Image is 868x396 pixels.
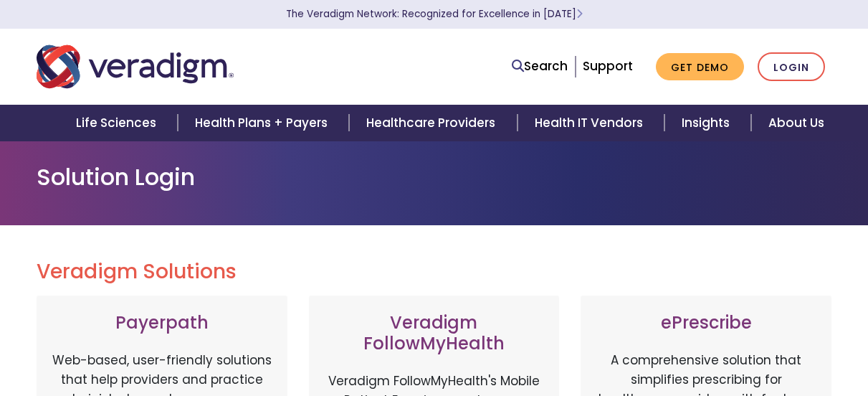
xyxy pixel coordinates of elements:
a: Login [758,52,825,82]
h1: Solution Login [37,164,832,191]
h3: Payerpath [51,313,273,334]
a: The Veradigm Network: Recognized for Excellence in [DATE]Learn More [286,7,583,21]
span: Learn More [576,7,583,21]
a: About Us [751,105,841,141]
a: Support [583,57,633,75]
a: Health Plans + Payers [178,105,349,141]
h2: Veradigm Solutions [37,260,832,284]
a: Life Sciences [59,105,178,141]
h3: ePrescribe [595,313,817,334]
a: Healthcare Providers [349,105,517,141]
img: Veradigm logo [37,43,234,90]
a: Search [512,57,568,76]
h3: Veradigm FollowMyHealth [323,313,545,354]
a: Health IT Vendors [518,105,664,141]
a: Get Demo [656,53,744,81]
a: Insights [664,105,751,141]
